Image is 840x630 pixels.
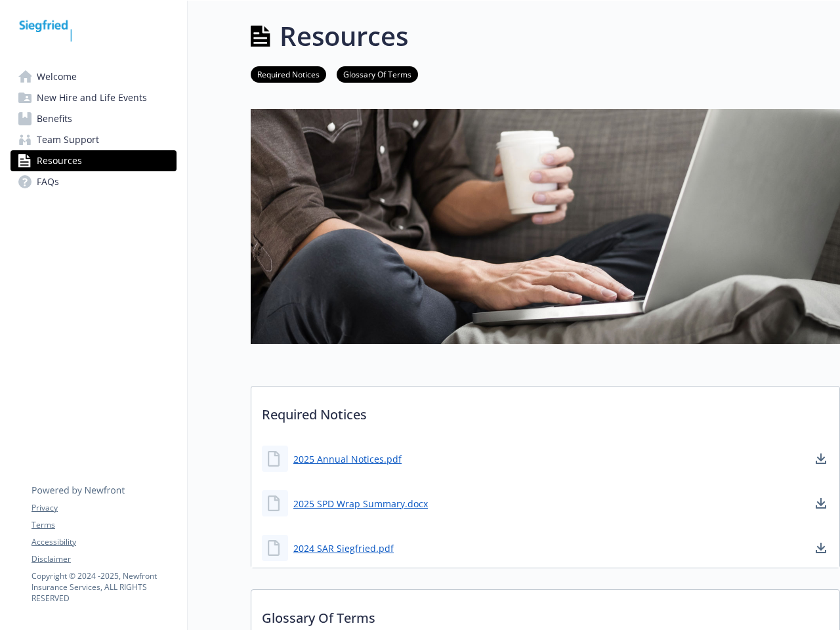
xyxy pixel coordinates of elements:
[293,452,402,466] a: 2025 Annual Notices.pdf
[293,497,428,511] a: 2025 SPD Wrap Summary.docx
[31,553,176,565] a: Disclaimer
[337,68,418,80] a: Glossary Of Terms
[251,109,840,344] img: resources page banner
[10,66,177,87] a: Welcome
[293,541,394,555] a: 2024 SAR Siegfried.pdf
[813,495,829,511] a: download document
[251,68,326,80] a: Required Notices
[813,540,829,556] a: download document
[37,171,59,192] span: FAQs
[813,451,829,467] a: download document
[37,150,82,171] span: Resources
[10,129,177,150] a: Team Support
[10,150,177,171] a: Resources
[31,502,176,514] a: Privacy
[31,519,176,531] a: Terms
[37,108,72,129] span: Benefits
[37,129,99,150] span: Team Support
[31,536,176,548] a: Accessibility
[10,87,177,108] a: New Hire and Life Events
[280,16,408,56] h1: Resources
[37,66,77,87] span: Welcome
[31,570,176,604] p: Copyright © 2024 - 2025 , Newfront Insurance Services, ALL RIGHTS RESERVED
[10,171,177,192] a: FAQs
[251,387,839,435] p: Required Notices
[37,87,147,108] span: New Hire and Life Events
[10,108,177,129] a: Benefits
